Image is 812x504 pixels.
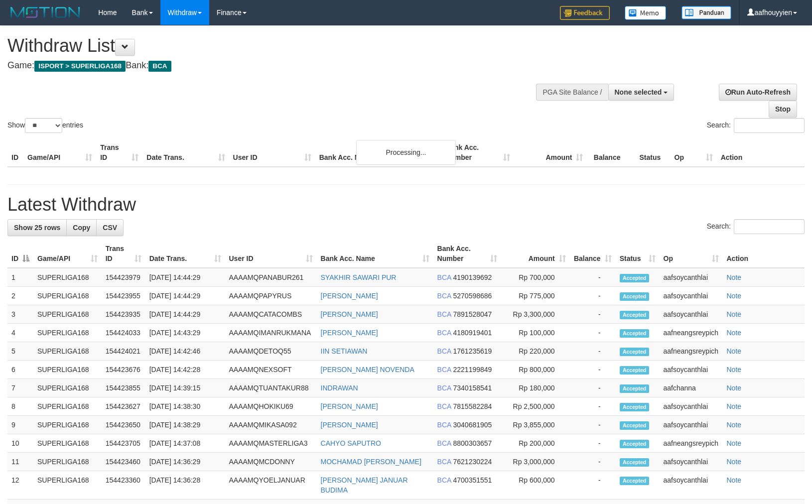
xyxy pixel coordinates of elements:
a: [PERSON_NAME] [321,329,378,337]
span: Accepted [620,311,650,319]
td: 11 [7,453,33,471]
a: INDRAWAN [321,384,358,392]
span: Accepted [620,403,650,411]
span: Copy 7340158541 to clipboard [453,384,492,392]
td: SUPERLIGA168 [33,397,102,416]
td: 6 [7,361,33,379]
td: SUPERLIGA168 [33,453,102,471]
input: Search: [734,118,805,133]
th: User ID [229,138,315,167]
td: - [570,342,616,361]
td: - [570,379,616,397]
td: 7 [7,379,33,397]
td: 8 [7,397,33,416]
th: User ID: activate to sort column ascending [225,240,317,268]
td: 154423360 [102,471,145,500]
span: BCA [437,329,451,337]
td: 154423650 [102,416,145,434]
td: Rp 3,000,000 [501,453,570,471]
td: AAAAMQYOELJANUAR [225,471,317,500]
span: Copy 7891528047 to clipboard [453,310,492,318]
a: [PERSON_NAME] JANUAR BUDIMA [321,476,408,494]
td: - [570,434,616,453]
h4: Game: Bank: [7,61,532,71]
th: Trans ID [96,138,142,167]
span: Accepted [620,274,650,282]
a: Copy [66,219,97,236]
td: 1 [7,268,33,287]
th: Trans ID: activate to sort column ascending [102,240,145,268]
td: aafsoycanthlai [660,268,723,287]
span: Copy 7621230224 to clipboard [453,458,492,466]
th: ID [7,138,23,167]
span: BCA [437,402,451,410]
th: Date Trans.: activate to sort column ascending [145,240,225,268]
span: Accepted [620,384,650,393]
a: CAHYO SAPUTRO [321,439,381,447]
td: SUPERLIGA168 [33,268,102,287]
th: Balance: activate to sort column ascending [570,240,616,268]
a: Note [727,439,742,447]
td: 154424033 [102,324,145,342]
img: Feedback.jpg [560,6,610,20]
td: [DATE] 14:42:46 [145,342,225,361]
td: AAAAMQMIKASA092 [225,416,317,434]
span: Accepted [620,458,650,467]
td: aafsoycanthlai [660,305,723,324]
span: BCA [437,366,451,374]
span: BCA [437,310,451,318]
h1: Latest Withdraw [7,195,805,215]
span: Accepted [620,477,650,485]
label: Search: [707,118,805,133]
td: SUPERLIGA168 [33,342,102,361]
td: 2 [7,287,33,305]
td: [DATE] 14:36:28 [145,471,225,500]
td: aafsoycanthlai [660,471,723,500]
td: - [570,324,616,342]
span: BCA [437,439,451,447]
select: Showentries [25,118,62,133]
span: Accepted [620,421,650,430]
td: [DATE] 14:42:28 [145,361,225,379]
td: [DATE] 14:38:29 [145,416,225,434]
td: Rp 220,000 [501,342,570,361]
img: panduan.png [681,6,731,19]
a: Note [727,476,742,484]
td: SUPERLIGA168 [33,305,102,324]
span: Accepted [620,366,650,375]
td: AAAAMQTUANTAKUR88 [225,379,317,397]
td: aafsoycanthlai [660,453,723,471]
td: [DATE] 14:44:29 [145,305,225,324]
th: Action [717,138,805,167]
td: SUPERLIGA168 [33,379,102,397]
th: Bank Acc. Name [315,138,441,167]
td: 154424021 [102,342,145,361]
a: Stop [769,101,797,118]
th: Amount: activate to sort column ascending [501,240,570,268]
label: Show entries [7,118,83,133]
td: Rp 2,500,000 [501,397,570,416]
td: AAAAMQPANABUR261 [225,268,317,287]
td: SUPERLIGA168 [33,287,102,305]
td: [DATE] 14:44:29 [145,287,225,305]
td: aafsoycanthlai [660,361,723,379]
td: AAAAMQHOKIKU69 [225,397,317,416]
a: Note [727,329,742,337]
td: Rp 775,000 [501,287,570,305]
td: Rp 200,000 [501,434,570,453]
span: Copy [73,224,90,232]
td: 5 [7,342,33,361]
td: AAAAMQNEXSOFT [225,361,317,379]
td: Rp 800,000 [501,361,570,379]
th: Status [635,138,670,167]
td: AAAAMQDETOQ55 [225,342,317,361]
td: SUPERLIGA168 [33,361,102,379]
td: Rp 600,000 [501,471,570,500]
td: 154423676 [102,361,145,379]
td: 154423705 [102,434,145,453]
th: Action [723,240,805,268]
a: Note [727,347,742,355]
td: AAAAMQIMANRUKMANA [225,324,317,342]
span: BCA [437,273,451,281]
td: 154423460 [102,453,145,471]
